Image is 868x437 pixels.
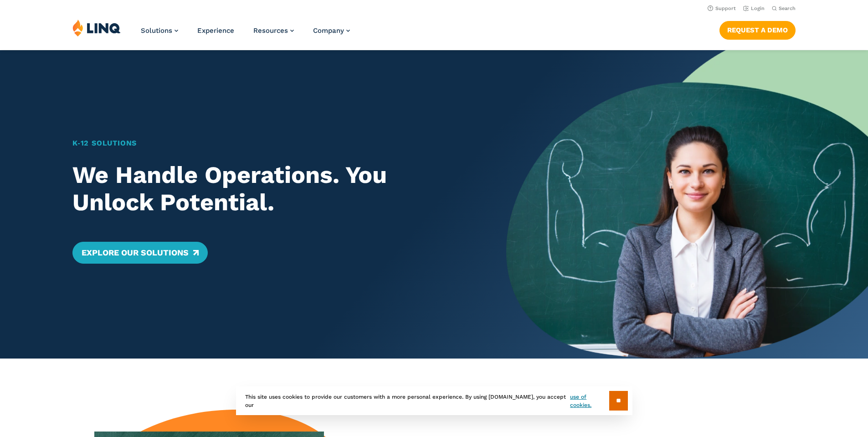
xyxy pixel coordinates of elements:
[719,21,796,39] a: Request a Demo
[570,393,609,409] a: use of cookies.
[719,19,796,39] nav: Button Navigation
[72,19,121,36] img: LINQ | K‑12 Software
[197,26,234,35] a: Experience
[779,5,796,11] span: Search
[236,386,632,415] div: This site uses cookies to provide our customers with a more personal experience. By using [DOMAIN...
[743,5,765,11] a: Login
[72,138,471,149] h1: K‑12 Solutions
[313,26,344,35] span: Company
[506,50,868,359] img: Home Banner
[772,5,796,12] button: Open Search Bar
[141,19,350,49] nav: Primary Navigation
[141,26,178,35] a: Solutions
[708,5,736,11] a: Support
[72,161,471,216] h2: We Handle Operations. You Unlock Potential.
[313,26,350,35] a: Company
[253,26,288,35] span: Resources
[72,242,208,264] a: Explore Our Solutions
[253,26,294,35] a: Resources
[141,26,172,35] span: Solutions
